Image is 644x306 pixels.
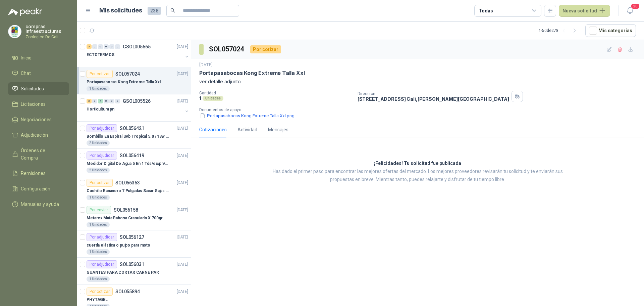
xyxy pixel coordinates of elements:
div: Unidades [203,96,223,101]
a: Órdenes de Compra [8,144,69,164]
p: ver detalle adjunto [199,78,636,85]
a: Por enviarSOL056158[DATE] Metarex Mata Babosa Granulado X 700gr1 Unidades [77,203,191,230]
p: SOL056031 [120,262,144,267]
button: Portapasabocas Kong Extreme Talla Xxl.png [199,112,295,119]
a: 3 0 4 0 0 0 GSOL005526[DATE] Horticultura pn [87,97,190,119]
p: Bombillo En Espiral Uvb Tropical 5.0 / 13w Reptiles (ectotermos) [87,133,170,140]
div: Por enviar [87,206,111,214]
div: 1 Unidades [87,195,110,200]
p: cuerda elástica o pulpo para moto [87,242,150,249]
p: Portapasabocas Kong Extreme Talla Xxl [87,79,161,85]
div: Por adjudicar [87,124,117,132]
p: PHYTAGEL [87,297,108,303]
a: Remisiones [8,167,69,180]
p: [STREET_ADDRESS] Cali , [PERSON_NAME][GEOGRAPHIC_DATA] [358,96,509,102]
a: Licitaciones [8,98,69,111]
p: [DATE] [177,261,188,268]
p: Has dado el primer paso para encontrar las mejores ofertas del mercado. Los mejores proveedores r... [263,168,572,184]
a: Por adjudicarSOL056127[DATE] cuerda elástica o pulpo para moto1 Unidades [77,230,191,258]
div: 1 Unidades [87,276,110,282]
button: 20 [624,5,636,17]
span: Adjudicación [21,131,48,139]
div: 0 [115,44,120,49]
div: 1 Unidades [87,86,110,91]
div: 0 [104,99,109,103]
a: Por cotizarSOL056353[DATE] Cuchillo Bananero 7 Pulgadas Sacar Gajas O Deshoje O Desman1 Unidades [77,176,191,203]
a: Manuales y ayuda [8,198,69,211]
div: Cotizaciones [199,126,227,133]
p: Metarex Mata Babosa Granulado X 700gr [87,215,163,221]
div: Actividad [237,126,257,133]
p: Cantidad [199,91,352,95]
p: SOL056421 [120,126,144,131]
div: 0 [109,99,114,103]
p: Medidor Digital De Agua 5 En 1 Tds/ec/ph/salinidad/temperatu [87,161,170,167]
div: Por cotizar [250,45,281,53]
a: Inicio [8,51,69,64]
span: Licitaciones [21,100,46,108]
div: Por adjudicar [87,260,117,268]
p: [DATE] [177,71,188,77]
a: 5 0 0 0 0 0 GSOL005565[DATE] ECTOTERMOS [87,43,190,64]
p: SOL056127 [120,235,144,239]
img: Company Logo [8,25,21,38]
span: Solicitudes [21,85,44,92]
h1: Mis solicitudes [99,6,142,15]
a: Por adjudicarSOL056419[DATE] Medidor Digital De Agua 5 En 1 Tds/ec/ph/salinidad/temperatu2 Unidades [77,149,191,176]
p: Portapasabocas Kong Extreme Talla Xxl [199,70,305,77]
p: Dirección [358,91,509,96]
span: Configuración [21,185,50,192]
p: ECTOTERMOS [87,52,114,58]
span: Negociaciones [21,116,52,123]
p: [DATE] [199,62,213,68]
span: Remisiones [21,170,46,177]
h3: ¡Felicidades! Tu solicitud fue publicada [374,160,461,168]
p: 1 [199,95,201,101]
p: [DATE] [177,207,188,213]
button: Mís categorías [585,24,636,37]
p: SOL055894 [115,289,140,294]
div: 1 Unidades [87,249,110,255]
div: 2 Unidades [87,168,110,173]
div: Mensajes [268,126,288,133]
div: 0 [115,99,120,103]
div: 1 - 50 de 278 [539,25,580,36]
div: 0 [92,44,97,49]
p: SOL056419 [120,153,144,158]
span: Chat [21,70,31,77]
span: Órdenes de Compra [21,147,63,162]
span: search [170,8,175,13]
p: SOL056158 [114,208,138,212]
p: Cuchillo Bananero 7 Pulgadas Sacar Gajas O Deshoje O Desman [87,188,170,194]
p: SOL057024 [115,72,140,76]
div: 2 Unidades [87,140,110,146]
p: [DATE] [177,44,188,50]
a: Por cotizarSOL057024[DATE] Portapasabocas Kong Extreme Talla Xxl1 Unidades [77,67,191,94]
div: 0 [92,99,97,103]
p: GSOL005526 [123,99,151,103]
h3: SOL057024 [209,44,245,54]
p: compras infraestructuras [25,24,69,34]
p: Horticultura pn [87,106,114,113]
span: Inicio [21,54,32,61]
button: Nueva solicitud [559,5,610,17]
div: Por cotizar [87,70,113,78]
a: Adjudicación [8,129,69,141]
div: 0 [98,44,103,49]
a: Por adjudicarSOL056031[DATE] GUANTES PARA CORTAR CARNE PAR1 Unidades [77,258,191,285]
div: Por adjudicar [87,233,117,241]
div: 0 [104,44,109,49]
p: GSOL005565 [123,44,151,49]
div: Por cotizar [87,288,113,296]
span: 238 [148,7,161,15]
div: 5 [87,44,92,49]
p: [DATE] [177,152,188,159]
p: [DATE] [177,289,188,295]
span: 20 [631,3,640,9]
div: 0 [109,44,114,49]
div: Por adjudicar [87,151,117,160]
p: [DATE] [177,98,188,104]
a: Negociaciones [8,113,69,126]
p: Documentos de apoyo [199,107,641,112]
p: [DATE] [177,234,188,241]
